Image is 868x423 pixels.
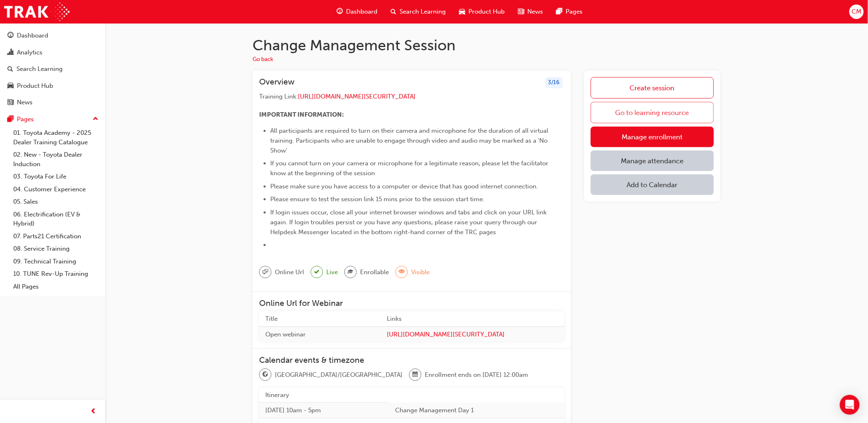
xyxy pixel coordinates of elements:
span: Please make sure you have access to a computer or device that has good internet connection. [270,183,538,190]
span: Open webinar [265,331,306,338]
a: Search Learning [3,61,102,77]
a: Product Hub [3,78,102,94]
a: car-iconProduct Hub [452,3,511,20]
span: If you cannot turn on your camera or microphone for a legitimate reason, please let the facilitat... [270,160,550,177]
button: Pages [3,112,102,127]
div: Search Learning [16,64,63,74]
span: Training Link: [259,93,298,100]
h3: Calendar events & timezone [259,355,564,365]
a: guage-iconDashboard [330,3,384,20]
span: sessionType_ONLINE_URL-icon [262,267,268,277]
a: Manage attendance [591,150,714,171]
span: Live [326,268,338,277]
span: news-icon [7,99,14,106]
th: Itinerary [259,388,389,403]
div: 3 / 16 [545,77,563,88]
a: Go to learning resource [591,102,714,123]
span: News [527,7,543,16]
span: calendar-icon [412,369,418,380]
button: CM [849,5,864,19]
span: Pages [566,7,583,16]
span: Please ensure to test the session link 15 mins prior to the session start time. [270,195,484,203]
a: [URL][DOMAIN_NAME][SECURITY_DATA] [298,93,416,100]
span: car-icon [7,82,14,90]
span: [GEOGRAPHIC_DATA]/[GEOGRAPHIC_DATA] [275,370,402,380]
a: [URL][DOMAIN_NAME][SECURITY_DATA] [387,330,558,339]
span: All participants are required to turn on their camera and microphone for the duration of all virt... [270,127,550,154]
a: 02. New - Toyota Dealer Induction [10,148,102,170]
a: Manage enrollment [591,127,714,147]
span: car-icon [459,7,465,17]
a: 10. TUNE Rev-Up Training [10,268,102,280]
a: Create session [591,77,714,99]
span: Enrollable [360,268,389,277]
span: guage-icon [337,7,343,17]
div: Dashboard [17,31,48,40]
a: 08. Service Training [10,242,102,255]
span: pages-icon [556,7,562,17]
a: Analytics [3,45,102,60]
span: Online Url [275,268,304,277]
div: Pages [17,115,34,124]
span: news-icon [518,7,524,17]
h3: Online Url for Webinar [259,298,564,308]
button: Add to Calendar [591,174,714,195]
span: tick-icon [314,267,319,277]
a: 06. Electrification (EV & Hybrid) [10,208,102,230]
span: Search Learning [400,7,446,16]
span: eye-icon [399,267,405,277]
div: Analytics [17,48,42,57]
span: pages-icon [7,116,14,123]
span: Product Hub [468,7,505,16]
a: search-iconSearch Learning [384,3,452,20]
a: 03. Toyota For Life [10,170,102,183]
span: search-icon [391,7,396,17]
span: Dashboard [346,7,377,16]
a: pages-iconPages [550,3,589,20]
span: Enrollment ends on [DATE] 12:00am [425,370,528,380]
a: 04. Customer Experience [10,183,102,196]
a: 05. Sales [10,195,102,208]
h1: Change Management Session [253,36,721,54]
span: graduationCap-icon [348,267,353,277]
span: CM [852,7,861,16]
span: prev-icon [91,407,97,417]
a: 01. Toyota Academy - 2025 Dealer Training Catalogue [10,127,102,148]
div: News [17,98,33,107]
a: 07. Parts21 Certification [10,230,102,243]
a: All Pages [10,280,102,293]
span: If login issues occur, close all your internet browser windows and tabs and click on your URL lin... [270,209,548,236]
span: up-icon [93,114,98,125]
div: Open Intercom Messenger [840,395,860,415]
td: [DATE] 10am - 5pm [259,403,389,418]
td: Change Management Day 1 [389,403,564,418]
a: news-iconNews [511,3,550,20]
img: Trak [4,2,70,21]
button: DashboardAnalyticsSearch LearningProduct HubNews [3,26,102,112]
span: guage-icon [7,32,14,40]
span: chart-icon [7,49,14,56]
th: Links [381,311,564,327]
span: IMPORTANT INFORMATION: [259,111,344,118]
h3: Overview [259,77,295,88]
a: Dashboard [3,28,102,43]
span: Visible [411,268,430,277]
span: globe-icon [262,369,268,380]
a: News [3,95,102,110]
span: search-icon [7,66,13,73]
button: Go back [253,55,273,64]
div: Product Hub [17,81,53,91]
th: Title [259,311,381,327]
a: 09. Technical Training [10,255,102,268]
